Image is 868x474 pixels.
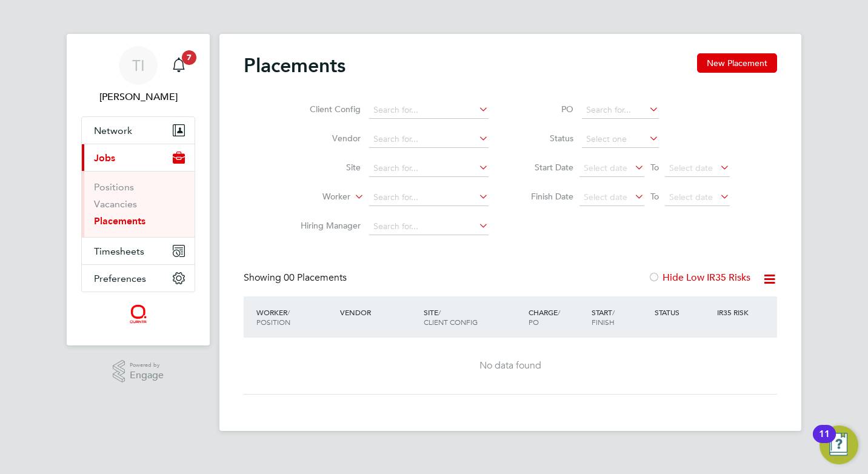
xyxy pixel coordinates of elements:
[291,220,361,231] label: Hiring Manager
[582,131,659,148] input: Select one
[94,152,115,164] span: Jobs
[81,304,195,324] a: Go to home page
[519,104,573,115] label: PO
[369,218,489,235] input: Search for...
[67,34,210,345] nav: Main navigation
[669,192,713,202] span: Select date
[130,360,164,370] span: Powered by
[714,301,756,323] div: IR35 Risk
[94,181,134,193] a: Positions
[94,198,137,210] a: Vacancies
[589,301,652,333] div: Start
[697,53,777,73] button: New Placement
[82,144,195,171] button: Jobs
[253,301,337,333] div: Worker
[291,104,361,115] label: Client Config
[337,301,421,323] div: Vendor
[94,125,132,136] span: Network
[584,162,627,173] span: Select date
[81,46,195,104] a: TI[PERSON_NAME]
[256,307,290,327] span: / Position
[94,273,146,284] span: Preferences
[281,191,350,203] label: Worker
[369,189,489,206] input: Search for...
[244,272,349,284] div: Showing
[113,360,164,383] a: Powered byEngage
[291,162,361,173] label: Site
[244,53,346,78] h2: Placements
[130,370,164,381] span: Engage
[82,117,195,144] button: Network
[94,215,145,227] a: Placements
[519,191,573,202] label: Finish Date
[256,359,765,372] div: No data found
[526,301,589,333] div: Charge
[648,272,750,284] label: Hide Low IR35 Risks
[582,102,659,119] input: Search for...
[529,307,560,327] span: / PO
[82,265,195,292] button: Preferences
[82,171,195,237] div: Jobs
[820,426,858,464] button: Open Resource Center, 11 new notifications
[647,159,663,175] span: To
[369,102,489,119] input: Search for...
[291,133,361,144] label: Vendor
[819,434,830,450] div: 11
[669,162,713,173] span: Select date
[592,307,615,327] span: / Finish
[94,245,144,257] span: Timesheets
[647,189,663,204] span: To
[82,238,195,264] button: Timesheets
[369,160,489,177] input: Search for...
[182,50,196,65] span: 7
[519,162,573,173] label: Start Date
[129,304,147,324] img: quantacontracts-logo-retina.png
[369,131,489,148] input: Search for...
[584,192,627,202] span: Select date
[421,301,526,333] div: Site
[284,272,347,284] span: 00 Placements
[132,58,145,73] span: TI
[519,133,573,144] label: Status
[652,301,715,323] div: Status
[81,90,195,104] span: Tegan Irving
[167,46,191,85] a: 7
[424,307,478,327] span: / Client Config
